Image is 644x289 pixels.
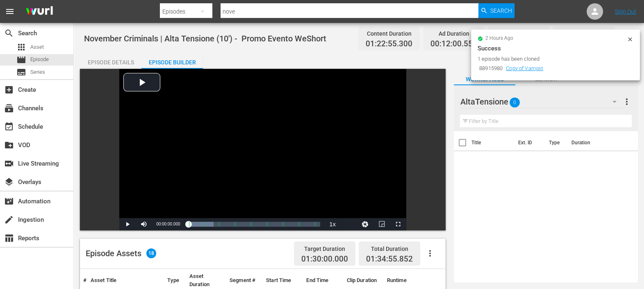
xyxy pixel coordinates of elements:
a: Sign Out [615,8,636,15]
span: Episode [16,55,26,65]
span: Search [4,28,14,38]
button: Jump To Time [357,218,373,230]
div: Episode Assets [86,248,156,258]
button: Playback Rate [324,218,341,230]
div: Content Duration [366,28,412,39]
button: Episode Details [80,52,141,69]
th: Type [544,131,567,154]
img: ans4CAIJ8jUAAAAAAAAAAAAAAAAAAAAAAAAgQb4GAAAAAAAAAAAAAAAAAAAAAAAAJMjXAAAAAAAAAAAAAAAAAAAAAAAAgAT5G... [20,2,59,21]
span: 18 [146,248,156,258]
button: Mute [136,218,152,230]
div: Ad Duration [430,28,477,39]
span: Ingestion [4,215,14,225]
th: Duration [567,131,616,154]
div: AltaTensione [460,90,624,113]
span: Automation [4,196,14,206]
div: Promo Duration [495,28,542,39]
span: Live Streaming [4,159,14,168]
div: Target Duration [301,243,348,255]
span: more_vert [622,97,632,107]
div: Success [478,43,633,53]
span: 00:00:00.000 [156,222,180,226]
th: Title [471,131,513,154]
span: Search [490,3,512,18]
span: Series [16,67,26,77]
button: Play [119,218,136,230]
a: Copy of Vampiri [506,65,543,71]
span: Create [4,85,14,95]
div: Progress Bar [189,222,321,227]
div: Total Duration [366,243,413,255]
button: Fullscreen [390,218,406,230]
div: Episode Builder [141,52,203,72]
td: 88915980 [478,63,504,74]
span: Asset [16,42,26,52]
div: Total Duration [560,28,607,39]
div: 1 episode has been cloned [478,55,625,63]
span: Channels [4,103,14,113]
button: Search [478,3,514,18]
span: VOD [4,140,14,150]
span: Overlays [4,177,14,187]
span: Episode [30,55,49,64]
span: Reports [4,233,14,243]
span: 01:22:55.300 [366,39,412,49]
span: 01:34:55.852 [366,254,413,264]
span: 00:12:00.552 [430,39,477,49]
span: 2 hours ago [485,35,513,42]
span: Asset [30,43,44,51]
div: Video Player [119,69,406,230]
div: Episode Details [80,52,141,72]
button: Picture-in-Picture [373,218,390,230]
span: 01:30:00.000 [301,255,348,264]
span: Series [30,68,45,76]
span: menu [5,7,15,16]
span: November Criminals | Alta Tensione (10') - Promo Evento WeShort [84,34,326,43]
button: more_vert [622,92,632,112]
th: Ext. ID [513,131,544,154]
span: Workspaces [454,74,515,84]
button: Episode Builder [141,52,203,69]
span: Schedule [4,122,14,132]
